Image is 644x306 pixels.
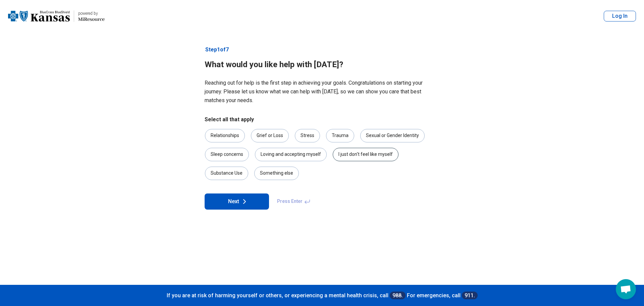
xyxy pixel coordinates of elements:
[205,79,439,105] p: Reaching out for help is the first step in achieving your goals. Congratulations on starting your...
[462,292,478,299] a: 911.
[255,148,327,161] div: Loving and accepting myself
[390,292,406,299] a: 988.
[7,292,637,299] p: If you are at risk of harming yourself or others, or experiencing a mental health crisis, call Fo...
[604,11,636,21] button: Log In
[326,129,354,142] div: Trauma
[273,193,315,210] span: Press Enter
[251,129,289,142] div: Grief or Loss
[205,148,249,161] div: Sleep concerns
[360,129,425,142] div: Sexual or Gender Identity
[205,167,248,180] div: Substance Use
[8,8,70,24] img: Blue Cross Blue Shield Kansas
[295,129,320,142] div: Stress
[205,129,245,142] div: Relationships
[205,193,269,210] button: Next
[205,46,439,54] p: Step 1 of 7
[205,116,254,124] legend: Select all that apply
[78,10,105,16] div: powered by
[333,148,398,161] div: I just don't feel like myself
[616,279,636,299] div: Open chat
[8,8,105,24] a: Blue Cross Blue Shield Kansaspowered by
[254,167,299,180] div: Something else
[205,59,439,71] h1: What would you like help with [DATE]?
